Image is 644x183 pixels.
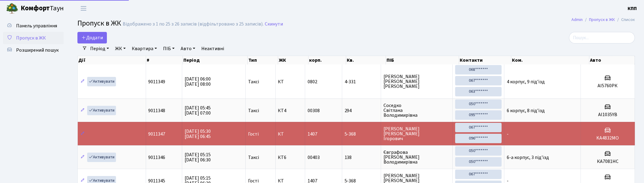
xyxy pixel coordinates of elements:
[383,74,450,89] span: [PERSON_NAME] [PERSON_NAME] [PERSON_NAME]
[248,56,278,64] th: Тип
[148,78,165,85] span: 9011349
[76,3,91,13] button: Переключити навігацію
[21,3,64,14] span: Таун
[583,83,632,89] h5: АІ5760РК
[248,108,259,113] span: Таксі
[148,107,165,114] span: 9011348
[589,16,615,23] a: Пропуск в ЖК
[77,32,107,43] a: Додати
[278,79,303,84] span: КТ
[345,132,378,136] span: 5-368
[583,112,632,118] h5: AI1035YB
[345,155,378,160] span: 138
[16,35,46,41] span: Пропуск в ЖК
[386,56,459,64] th: ПІБ
[278,108,303,113] span: КТ4
[345,79,378,84] span: 4-331
[569,32,635,43] input: Пошук...
[507,154,549,161] span: 6-а корпус, 3 під'їзд
[16,22,57,29] span: Панель управління
[248,155,259,160] span: Таксі
[265,21,283,27] a: Скинути
[615,16,635,23] li: Список
[583,159,632,164] h5: КА7081НС
[583,135,632,141] h5: KA4832MO
[628,5,637,12] b: КПП
[148,154,165,161] span: 9011346
[146,56,183,64] th: #
[589,56,635,64] th: Авто
[78,56,146,64] th: Дії
[248,79,259,84] span: Таксі
[507,107,545,114] span: 6 корпус, 8 під'їзд
[511,56,589,64] th: Ком.
[278,132,303,136] span: КТ
[87,106,116,115] a: Активувати
[87,77,116,86] a: Активувати
[383,126,450,141] span: [PERSON_NAME] [PERSON_NAME] Ігорович
[113,43,128,54] a: ЖК
[507,78,545,85] span: 4 корпус, 9 під'їзд
[185,151,211,163] span: [DATE] 05:15 [DATE] 06:30
[308,107,320,114] span: 00308
[383,150,450,164] span: Євграфова [PERSON_NAME] Володимирівна
[87,153,116,162] a: Активувати
[183,56,248,64] th: Період
[308,154,320,161] span: 00403
[178,43,198,54] a: Авто
[346,56,386,64] th: Кв.
[308,78,317,85] span: 0802
[628,5,637,12] a: КПП
[199,43,227,54] a: Неактивні
[185,128,211,140] span: [DATE] 05:30 [DATE] 06:45
[308,131,317,137] span: 1407
[123,21,264,27] div: Відображено з 1 по 25 з 26 записів (відфільтровано з 25 записів).
[278,155,303,160] span: КТ6
[21,3,50,13] b: Комфорт
[185,76,211,88] span: [DATE] 06:00 [DATE] 08:00
[129,43,159,54] a: Квартира
[148,131,165,137] span: 9011347
[345,108,378,113] span: 294
[88,43,111,54] a: Період
[571,16,583,23] a: Admin
[77,18,121,29] span: Пропуск в ЖК
[161,43,177,54] a: ПІБ
[16,47,59,54] span: Розширений пошук
[248,132,259,136] span: Гості
[3,20,64,32] a: Панель управління
[459,56,511,64] th: Контакти
[185,105,211,116] span: [DATE] 05:45 [DATE] 07:00
[507,131,509,137] span: -
[6,2,18,15] img: logo.png
[383,103,450,118] span: Соседко Світлана Володимирівна
[81,34,103,41] span: Додати
[562,13,644,26] nav: breadcrumb
[3,44,64,56] a: Розширений пошук
[3,32,64,44] a: Пропуск в ЖК
[278,56,308,64] th: ЖК
[308,56,346,64] th: корп.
